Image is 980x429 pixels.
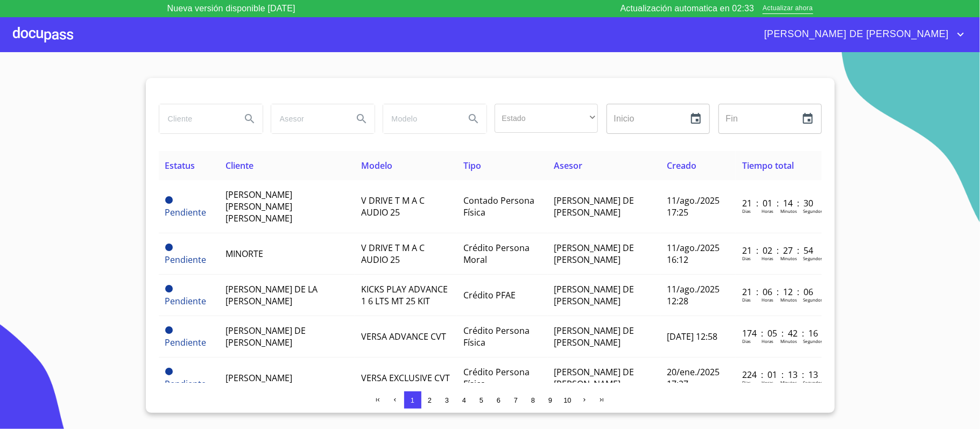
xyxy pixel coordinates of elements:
[780,297,797,303] p: Minutos
[803,208,823,214] p: Segundos
[554,366,634,390] span: [PERSON_NAME] DE [PERSON_NAME]
[531,396,535,404] span: 8
[225,325,306,348] span: [PERSON_NAME] DE [PERSON_NAME]
[404,391,421,409] button: 1
[763,3,813,15] span: Actualizar ahora
[621,2,755,15] p: Actualización automatica en 02:33
[780,380,797,385] p: Minutos
[490,391,507,409] button: 6
[803,297,823,303] p: Segundos
[780,208,797,214] p: Minutos
[361,283,448,307] span: KICKS PLAY ADVANCE 1 6 LTS MT 25 KIT
[383,104,456,133] input: search
[548,396,552,404] span: 9
[780,255,797,261] p: Minutos
[361,242,425,266] span: V DRIVE T M A C AUDIO 25
[667,366,720,390] span: 20/ene./2025 17:27
[480,396,483,404] span: 5
[225,248,263,260] span: MINORTE
[463,366,530,390] span: Crédito Persona Física
[225,189,292,224] span: [PERSON_NAME] [PERSON_NAME] [PERSON_NAME]
[165,254,207,266] span: Pendiente
[667,242,720,266] span: 11/ago./2025 16:12
[554,283,634,307] span: [PERSON_NAME] DE [PERSON_NAME]
[762,380,773,385] p: Horas
[667,195,720,218] span: 11/ago./2025 17:25
[762,255,773,261] p: Horas
[803,338,823,344] p: Segundos
[167,2,295,15] p: Nueva versión disponible [DATE]
[762,208,773,214] p: Horas
[497,396,500,404] span: 6
[742,208,751,214] p: Dias
[361,160,392,171] span: Modelo
[563,396,571,404] span: 10
[542,391,559,409] button: 9
[225,283,318,307] span: [PERSON_NAME] DE LA [PERSON_NAME]
[165,368,173,375] span: Pendiente
[525,391,542,409] button: 8
[165,196,173,204] span: Pendiente
[165,160,195,171] span: Estatus
[507,391,525,409] button: 7
[742,160,794,171] span: Tiempo total
[667,331,718,342] span: [DATE] 12:58
[271,104,344,133] input: search
[559,391,576,409] button: 10
[165,244,173,251] span: Pendiente
[456,391,473,409] button: 4
[349,106,375,132] button: Search
[803,255,823,261] p: Segundos
[554,195,634,218] span: [PERSON_NAME] DE [PERSON_NAME]
[159,104,232,133] input: search
[445,396,449,404] span: 3
[421,391,439,409] button: 2
[463,195,534,218] span: Contado Persona Física
[742,245,815,256] p: 21 : 02 : 27 : 54
[462,396,466,404] span: 4
[463,289,516,301] span: Crédito PFAE
[742,338,751,344] p: Dias
[428,396,432,404] span: 2
[554,160,583,171] span: Asesor
[742,369,815,381] p: 224 : 01 : 13 : 13
[742,380,751,385] p: Dias
[742,297,751,303] p: Dias
[742,197,815,209] p: 21 : 01 : 14 : 30
[237,106,263,132] button: Search
[514,396,518,404] span: 7
[554,242,634,266] span: [PERSON_NAME] DE [PERSON_NAME]
[165,337,207,348] span: Pendiente
[165,326,173,334] span: Pendiente
[803,380,823,385] p: Segundos
[742,286,815,298] p: 21 : 06 : 12 : 06
[742,255,751,261] p: Dias
[742,327,815,339] p: 174 : 05 : 42 : 16
[361,331,446,342] span: VERSA ADVANCE CVT
[495,104,598,133] div: ​
[463,160,481,171] span: Tipo
[780,338,797,344] p: Minutos
[461,106,487,132] button: Search
[762,297,773,303] p: Horas
[463,242,530,266] span: Crédito Persona Moral
[165,378,207,390] span: Pendiente
[225,160,253,171] span: Cliente
[756,26,967,43] button: account of current user
[165,206,207,218] span: Pendiente
[756,26,954,43] span: [PERSON_NAME] DE [PERSON_NAME]
[361,372,450,384] span: VERSA EXCLUSIVE CVT
[411,396,414,404] span: 1
[165,285,173,292] span: Pendiente
[439,391,456,409] button: 3
[554,325,634,348] span: [PERSON_NAME] DE [PERSON_NAME]
[165,295,207,307] span: Pendiente
[667,283,720,307] span: 11/ago./2025 12:28
[225,372,292,384] span: [PERSON_NAME]
[667,160,697,171] span: Creado
[361,195,425,218] span: V DRIVE T M A C AUDIO 25
[762,338,773,344] p: Horas
[473,391,490,409] button: 5
[463,325,530,348] span: Crédito Persona Física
